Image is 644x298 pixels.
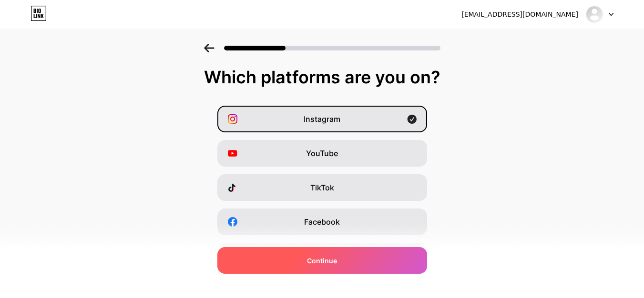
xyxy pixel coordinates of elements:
[10,68,634,87] div: Which platforms are you on?
[304,113,340,125] span: Instagram
[307,256,337,266] span: Continue
[461,10,578,20] div: [EMAIL_ADDRESS][DOMAIN_NAME]
[304,216,340,228] span: Facebook
[310,182,334,193] span: TikTok
[585,5,603,23] img: tnpsc_free_test
[306,148,338,159] span: YouTube
[292,285,352,296] span: Buy Me a Coffee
